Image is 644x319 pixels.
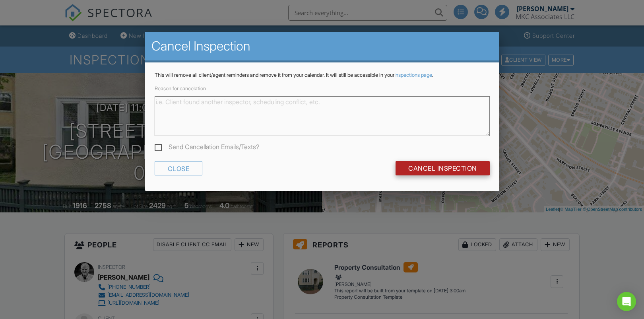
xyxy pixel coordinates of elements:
[394,72,432,78] a: Inspections page
[155,86,206,91] label: Reason for cancelation
[617,292,636,311] div: Open Intercom Messenger
[155,161,203,175] div: Close
[396,161,490,175] input: Cancel Inspection
[155,143,259,153] label: Send Cancellation Emails/Texts?
[155,72,490,78] p: This will remove all client/agent reminders and remove it from your calendar. It will still be ac...
[151,38,493,54] h2: Cancel Inspection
